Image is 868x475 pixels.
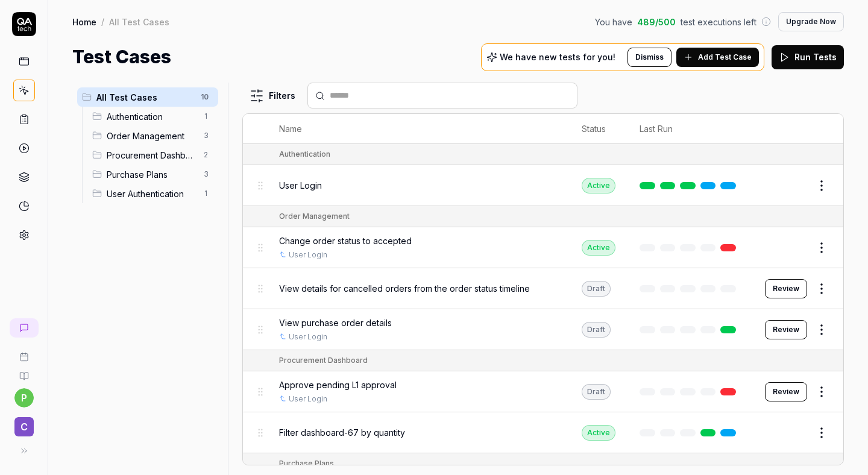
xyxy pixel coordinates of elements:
[87,145,218,165] div: Drag to reorderProcurement Dashboard2
[681,16,756,28] span: test executions left
[279,211,350,222] div: Order Management
[199,167,213,181] span: 3
[199,128,213,143] span: 3
[199,148,213,162] span: 2
[96,91,193,104] span: All Test Cases
[279,426,405,439] span: Filter dashboard-67 by quantity
[289,394,327,404] a: User Login
[87,184,218,203] div: Drag to reorderUser Authentication1
[107,187,197,200] span: User Authentication
[279,316,392,329] span: View purchase order details
[279,282,530,295] span: View details for cancelled orders from the order status timeline
[107,110,197,123] span: Authentication
[5,342,43,362] a: Book a call with us
[582,384,611,400] div: Draft
[243,165,843,206] tr: User LoginActive
[627,114,753,144] th: Last Run
[243,309,843,350] tr: View purchase order detailsUser LoginDraftReview
[14,417,34,436] span: C
[107,130,197,142] span: Order Management
[698,52,752,63] span: Add Test Case
[243,227,843,268] tr: Change order status to acceptedUser LoginActive
[279,234,412,247] span: Change order status to accepted
[582,281,611,297] div: Draft
[242,84,303,108] button: Filters
[72,16,96,28] a: Home
[627,48,671,67] button: Dismiss
[5,407,43,439] button: C
[243,412,843,453] tr: Filter dashboard-67 by quantityActive
[279,179,322,192] span: User Login
[279,379,397,391] span: Approve pending L1 approval
[765,279,807,298] button: Review
[87,126,218,145] div: Drag to reorderOrder Management3
[243,371,843,412] tr: Approve pending L1 approvalUser LoginDraftReview
[778,12,844,31] button: Upgrade Now
[101,16,104,28] div: /
[582,240,615,256] div: Active
[765,320,807,339] button: Review
[10,318,39,338] a: New conversation
[87,165,218,184] div: Drag to reorderPurchase Plans3
[500,53,615,61] p: We have new tests for you!
[289,332,327,342] a: User Login
[109,16,169,28] div: All Test Cases
[279,355,368,366] div: Procurement Dashboard
[199,109,213,124] span: 1
[765,382,807,401] button: Review
[582,322,611,338] div: Draft
[279,149,330,160] div: Authentication
[676,48,759,67] button: Add Test Case
[14,388,34,407] button: p
[87,107,218,126] div: Drag to reorderAuthentication1
[772,45,844,69] button: Run Tests
[267,114,570,144] th: Name
[243,268,843,309] tr: View details for cancelled orders from the order status timelineDraftReview
[72,43,171,71] h1: Test Cases
[199,186,213,201] span: 1
[582,425,615,441] div: Active
[5,362,43,381] a: Documentation
[107,149,197,162] span: Procurement Dashboard
[107,168,197,181] span: Purchase Plans
[637,16,676,28] span: 489 / 500
[289,250,327,260] a: User Login
[570,114,627,144] th: Status
[582,178,615,193] div: Active
[595,16,632,28] span: You have
[279,458,334,469] div: Purchase Plans
[196,90,213,104] span: 10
